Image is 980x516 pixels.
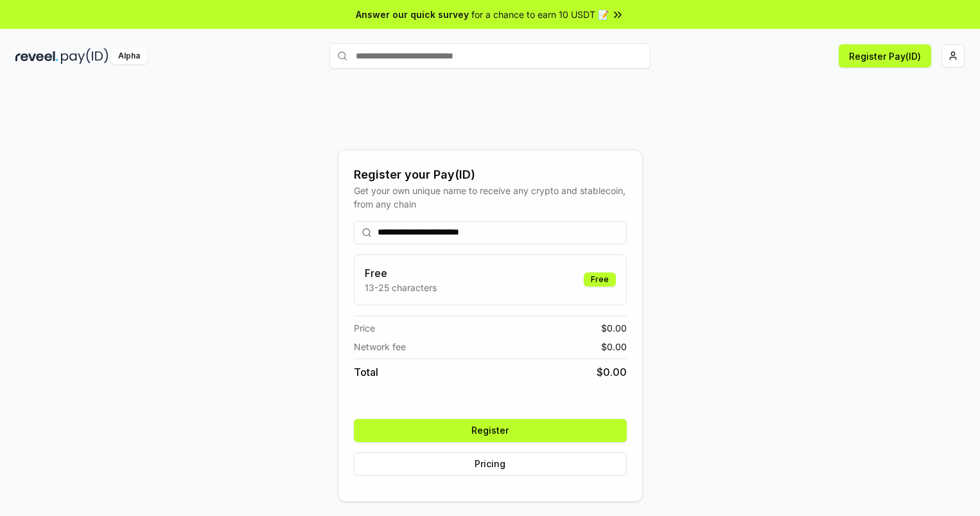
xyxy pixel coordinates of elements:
[601,321,627,335] span: $ 0.00
[15,48,58,64] img: reveel_dark
[111,48,147,64] div: Alpha
[839,44,931,67] button: Register Pay(ID)
[354,419,627,442] button: Register
[354,340,406,353] span: Network fee
[354,321,375,335] span: Price
[471,8,609,21] span: for a chance to earn 10 USDT 📝
[356,8,469,21] span: Answer our quick survey
[365,265,437,281] h3: Free
[365,281,437,294] p: 13-25 characters
[354,452,627,476] button: Pricing
[584,272,616,287] div: Free
[354,364,378,380] span: Total
[597,364,627,380] span: $ 0.00
[354,166,627,184] div: Register your Pay(ID)
[601,340,627,353] span: $ 0.00
[354,184,627,211] div: Get your own unique name to receive any crypto and stablecoin, from any chain
[61,48,109,64] img: pay_id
